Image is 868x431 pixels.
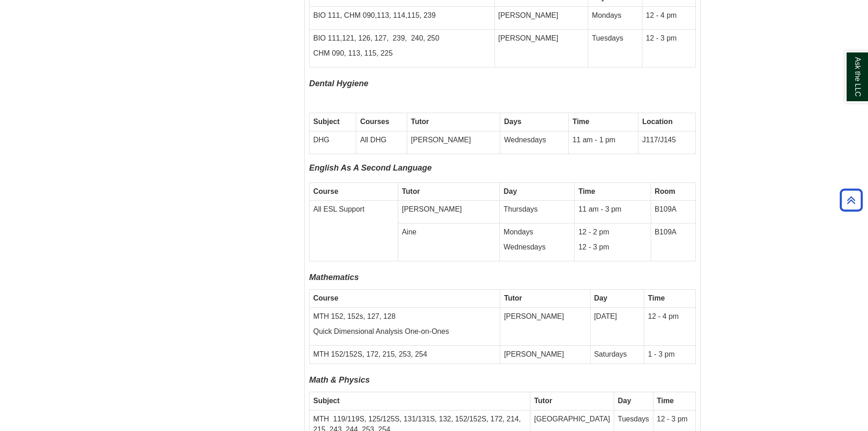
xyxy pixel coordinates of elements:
i: Dental Hygiene [309,79,369,88]
td: [PERSON_NAME] [500,345,591,363]
p: 12 - 4 pm [646,10,692,21]
strong: Day [594,294,607,302]
p: 12 - 4 pm [648,312,691,322]
td: 12 - 3 pm [642,30,695,68]
a: Back to Top [837,194,866,206]
b: Days [504,118,521,125]
p: [DATE] [594,312,640,322]
p: Thursdays [503,204,570,215]
strong: Day [503,187,517,195]
b: Math & Physics [309,375,370,384]
p: 12 - 2 pm [578,227,647,238]
strong: Room [655,187,675,195]
p: Wednesdays [503,242,570,253]
strong: Tutor [534,397,552,405]
strong: Tutor [411,118,429,125]
strong: Day [618,397,631,405]
p: CHM 090, 113, 115, 225 [313,48,491,59]
strong: Tutor [504,294,522,302]
p: Quick Dimensional Analysis One-on-Ones [313,327,497,337]
p: BIO 111,121, 126, 127, 239, 240, 250 [313,33,491,44]
strong: Courses [360,118,389,125]
p: Mondays [592,10,638,21]
td: 11 am - 1 pm [569,131,638,154]
td: BIO 111, CHM 090,113, 114,115, 239 [309,7,494,30]
td: [PERSON_NAME] [500,308,591,346]
strong: Time [648,294,665,302]
td: B109A [651,223,695,261]
p: Tuesdays [618,414,649,425]
strong: Time [572,118,589,125]
span: English As A Second Language [309,163,432,172]
strong: Course [313,187,339,195]
td: All ESL Support [309,201,398,261]
td: 1 - 3 pm [644,345,695,363]
td: [PERSON_NAME] [407,131,500,154]
p: 12 - 3 pm [578,242,647,253]
p: Mondays [503,227,570,238]
td: Tuesdays [588,30,642,68]
b: Location [642,118,673,125]
td: DHG [309,131,356,154]
p: [PERSON_NAME] [498,10,584,21]
strong: Time [578,187,595,195]
strong: Time [657,397,674,405]
strong: Tutor [402,187,420,195]
p: 11 am - 3 pm [578,204,647,215]
td: [PERSON_NAME] [398,201,499,223]
b: Mathematics [309,273,359,282]
td: Aine [398,223,499,261]
p: MTH 152, 152s, 127, 128 [313,312,497,322]
td: MTH 152/152S, 172, 215, 253, 254 [309,345,500,363]
td: Wednesdays [500,131,569,154]
p: All DHG [360,135,403,145]
strong: Subject [313,118,340,125]
b: Subject [313,397,340,405]
td: [PERSON_NAME] [494,30,588,68]
td: Saturdays [590,345,644,363]
td: B109A [651,201,695,223]
strong: Course [313,294,339,302]
p: J117/J145 [642,135,691,145]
